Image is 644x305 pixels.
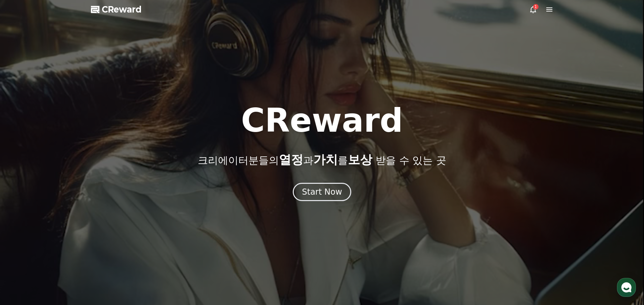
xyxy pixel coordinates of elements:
a: 1 [529,5,537,14]
span: 보상 [348,153,372,167]
div: 1 [533,4,539,9]
h1: CReward [241,104,403,137]
p: 크리에이터분들의 과 를 받을 수 있는 곳 [198,153,446,167]
span: CReward [102,4,142,15]
button: Start Now [293,183,351,201]
a: CReward [91,4,142,15]
span: 가치 [313,153,338,167]
div: Start Now [302,187,342,197]
span: 열정 [279,153,303,167]
a: Start Now [293,190,351,196]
